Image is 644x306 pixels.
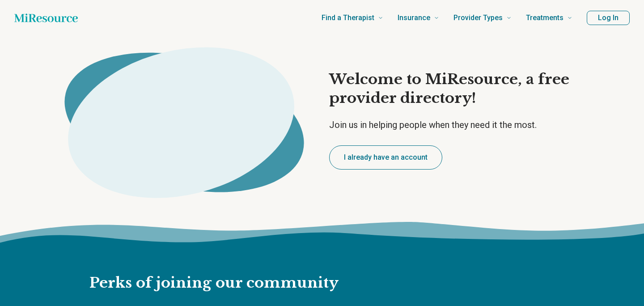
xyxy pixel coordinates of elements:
span: Insurance [398,12,430,24]
p: Join us in helping people when they need it the most. [329,119,594,131]
button: Log In [587,11,630,25]
span: Treatments [526,12,563,24]
a: Home page [14,9,78,27]
h1: Welcome to MiResource, a free provider directory! [329,70,594,107]
span: Provider Types [453,12,503,24]
span: Find a Therapist [322,12,374,24]
button: I already have an account [329,145,442,170]
h2: Perks of joining our community [89,245,555,293]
